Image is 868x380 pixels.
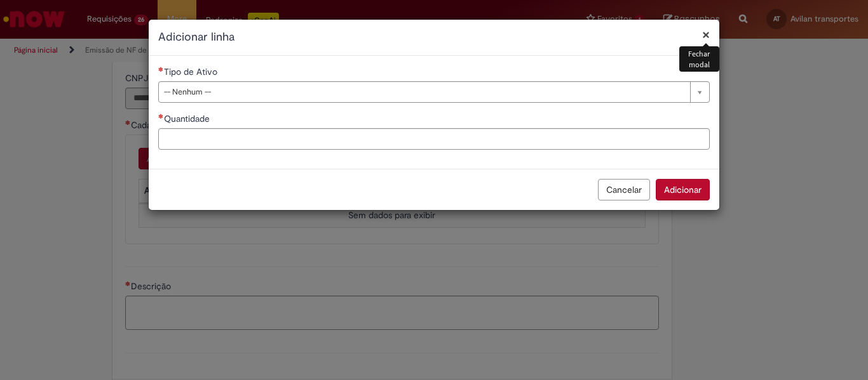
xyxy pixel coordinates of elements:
[679,46,720,72] div: Fechar modal
[158,29,710,46] h2: Adicionar linha
[158,128,710,150] input: Quantidade
[702,28,710,41] button: Fechar modal
[158,114,164,119] span: Necessários
[164,113,212,124] span: Quantidade
[158,67,164,72] span: Necessários
[656,179,710,200] button: Adicionar
[164,82,684,102] span: -- Nenhum --
[598,179,650,200] button: Cancelar
[164,66,220,77] span: Tipo de Ativo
